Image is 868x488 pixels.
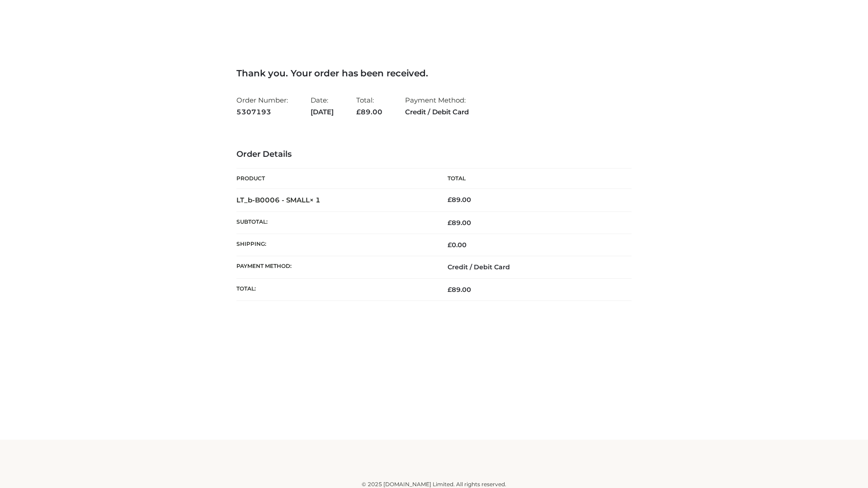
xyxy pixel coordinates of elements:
span: 89.00 [356,108,382,116]
h3: Thank you. Your order has been received. [236,68,632,79]
strong: × 1 [310,196,321,204]
strong: 5307193 [236,106,288,118]
li: Total: [356,92,382,120]
h3: Order Details [236,150,632,160]
li: Date: [311,92,334,120]
span: £ [448,196,452,204]
td: Credit / Debit Card [434,256,632,278]
strong: LT_b-B0006 - SMALL [236,196,321,204]
th: Product [236,169,434,189]
span: £ [448,286,452,294]
th: Payment method: [236,256,434,278]
span: £ [448,219,452,227]
span: £ [356,108,361,116]
th: Total: [236,278,434,300]
span: 89.00 [448,219,471,227]
th: Total [434,169,632,189]
span: 89.00 [448,286,471,294]
th: Shipping: [236,234,434,256]
th: Subtotal: [236,211,434,234]
bdi: 0.00 [448,241,467,249]
strong: [DATE] [311,106,334,118]
strong: Credit / Debit Card [405,106,469,118]
li: Order Number: [236,92,288,120]
li: Payment Method: [405,92,469,120]
span: £ [448,241,452,249]
bdi: 89.00 [448,196,471,204]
